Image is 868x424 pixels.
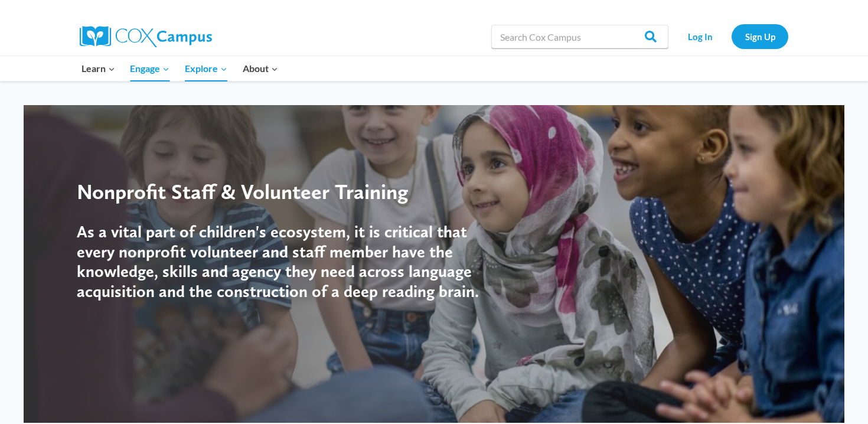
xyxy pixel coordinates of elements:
[77,222,496,301] h4: As a vital part of children's ecosystem, it is critical that every nonprofit volunteer and staff ...
[491,25,668,48] input: Search Cox Campus
[74,56,285,81] nav: Primary Navigation
[77,179,496,204] div: Nonprofit Staff & Volunteer Training
[81,61,115,76] span: Learn
[185,61,227,76] span: Explore
[674,24,726,48] a: Log In
[732,24,788,48] a: Sign Up
[80,26,212,47] img: Cox Campus
[130,61,169,76] span: Engage
[243,61,278,76] span: About
[674,24,788,48] nav: Secondary Navigation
